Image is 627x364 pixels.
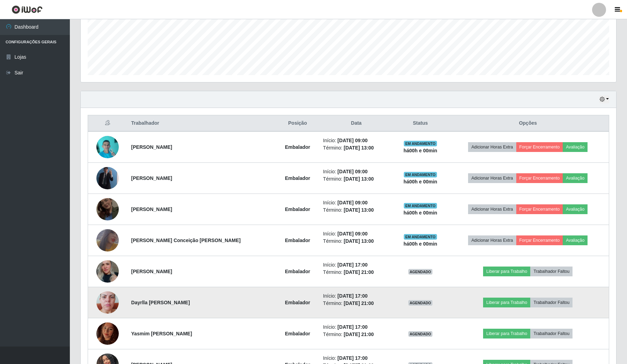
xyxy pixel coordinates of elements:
[323,261,389,269] li: Início:
[96,224,119,257] img: 1755485797079.jpeg
[530,329,573,338] button: Trabalhador Faltou
[404,203,437,209] span: EM ANDAMENTO
[285,175,310,181] strong: Embalador
[447,115,609,132] th: Opções
[131,269,172,274] strong: [PERSON_NAME]
[408,300,433,306] span: AGENDADO
[516,173,563,183] button: Forçar Encerramento
[285,144,310,150] strong: Embalador
[96,319,119,348] img: 1751159400475.jpeg
[516,235,563,245] button: Forçar Encerramento
[337,169,367,174] time: [DATE] 09:00
[530,298,573,307] button: Trabalhador Faltou
[483,298,530,307] button: Liberar para Trabalho
[404,141,437,146] span: EM ANDAMENTO
[323,168,389,175] li: Início:
[96,283,119,322] img: 1747249423428.jpeg
[404,172,437,177] span: EM ANDAMENTO
[404,234,437,240] span: EM ANDAMENTO
[323,300,389,307] li: Término:
[131,206,172,212] strong: [PERSON_NAME]
[285,331,310,336] strong: Embalador
[563,142,588,152] button: Avaliação
[96,162,119,194] img: 1749527828956.jpeg
[337,231,367,236] time: [DATE] 09:00
[563,173,588,183] button: Avaliação
[468,204,516,214] button: Adicionar Horas Extra
[403,241,437,247] strong: há 00 h e 00 min
[285,300,310,305] strong: Embalador
[530,267,573,276] button: Trabalhador Faltou
[483,329,530,338] button: Liberar para Trabalho
[276,115,319,132] th: Posição
[323,206,389,214] li: Término:
[323,355,389,362] li: Início:
[394,115,447,132] th: Status
[131,238,241,243] strong: [PERSON_NAME] Conceição [PERSON_NAME]
[483,267,530,276] button: Liberar para Trabalho
[323,144,389,152] li: Término:
[285,269,310,274] strong: Embalador
[96,132,119,162] img: 1699884729750.jpeg
[403,148,437,153] strong: há 00 h e 00 min
[344,145,374,151] time: [DATE] 13:00
[323,137,389,144] li: Início:
[468,235,516,245] button: Adicionar Horas Extra
[337,262,367,268] time: [DATE] 17:00
[408,269,433,275] span: AGENDADO
[563,235,588,245] button: Avaliação
[344,269,374,275] time: [DATE] 21:00
[337,138,367,143] time: [DATE] 09:00
[319,115,394,132] th: Data
[323,238,389,245] li: Término:
[344,300,374,306] time: [DATE] 21:00
[403,210,437,216] strong: há 00 h e 00 min
[131,331,192,336] strong: Yasmim [PERSON_NAME]
[96,255,119,288] img: 1741885516826.jpeg
[131,175,172,181] strong: [PERSON_NAME]
[323,269,389,276] li: Término:
[323,175,389,183] li: Término:
[337,355,367,361] time: [DATE] 17:00
[516,204,563,214] button: Forçar Encerramento
[344,332,374,337] time: [DATE] 21:00
[323,323,389,331] li: Início:
[344,207,374,213] time: [DATE] 13:00
[285,238,310,243] strong: Embalador
[131,300,190,305] strong: Dayrlla [PERSON_NAME]
[344,176,374,182] time: [DATE] 13:00
[96,189,119,229] img: 1756742293072.jpeg
[468,142,516,152] button: Adicionar Horas Extra
[131,144,172,150] strong: [PERSON_NAME]
[12,5,43,14] img: CoreUI Logo
[516,142,563,152] button: Forçar Encerramento
[285,206,310,212] strong: Embalador
[337,324,367,330] time: [DATE] 17:00
[403,179,437,184] strong: há 00 h e 00 min
[468,173,516,183] button: Adicionar Horas Extra
[323,292,389,300] li: Início:
[563,204,588,214] button: Avaliação
[337,200,367,205] time: [DATE] 09:00
[408,331,433,337] span: AGENDADO
[344,238,374,244] time: [DATE] 13:00
[323,230,389,238] li: Início:
[323,331,389,338] li: Término:
[323,199,389,206] li: Início:
[337,293,367,299] time: [DATE] 17:00
[127,115,276,132] th: Trabalhador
